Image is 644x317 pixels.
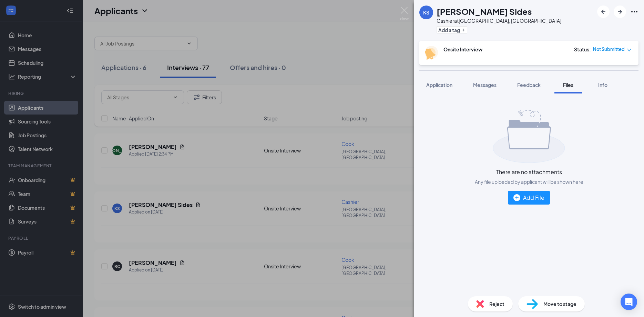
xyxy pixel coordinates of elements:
[437,6,532,17] h1: [PERSON_NAME] Sides
[597,6,610,18] button: ArrowLeftNew
[473,82,497,88] span: Messages
[475,178,583,185] div: Any file uploaded by applicant will be shown here
[443,46,482,52] b: Onsite Interview
[621,294,637,310] div: Open Intercom Messenger
[598,82,607,88] span: Info
[517,82,541,88] span: Feedback
[630,8,638,16] svg: Ellipses
[563,82,573,88] span: Files
[574,46,591,53] div: Status :
[423,9,429,16] div: KS
[489,300,504,308] span: Reject
[437,26,467,33] button: PlusAdd a tag
[599,8,607,16] svg: ArrowLeftNew
[513,193,544,202] div: Add File
[616,8,624,16] svg: ArrowRight
[496,169,562,176] div: There are no attachments
[543,300,576,308] span: Move to stage
[426,82,452,88] span: Application
[614,6,626,18] button: ArrowRight
[627,48,632,52] span: down
[437,17,561,24] div: Cashier at [GEOGRAPHIC_DATA], [GEOGRAPHIC_DATA]
[593,46,625,53] span: Not Submitted
[508,191,550,205] button: Add File
[461,28,466,32] svg: Plus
